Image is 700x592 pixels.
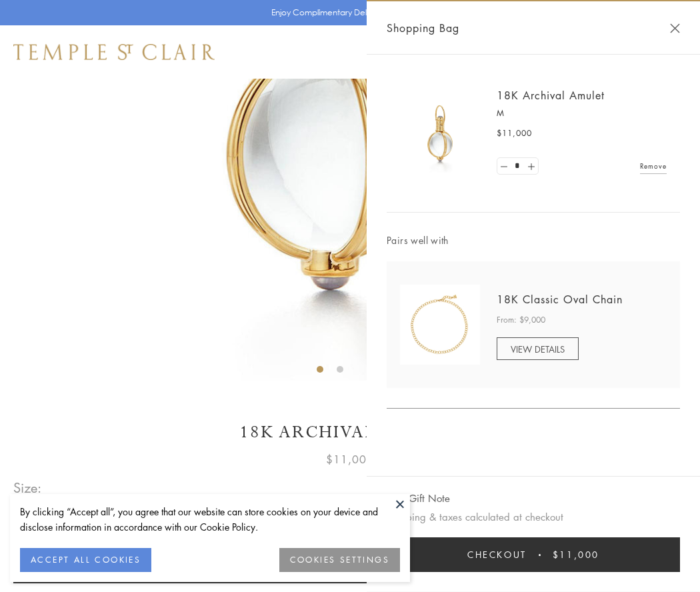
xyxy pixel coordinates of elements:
[271,6,423,19] p: Enjoy Complimentary Delivery & Returns
[497,337,579,360] a: VIEW DETAILS
[400,285,480,365] img: N88865-OV18
[13,421,687,444] h1: 18K Archival Amulet
[553,547,599,562] span: $11,000
[279,548,400,572] button: COOKIES SETTINGS
[387,509,680,525] p: Shipping & taxes calculated at checkout
[387,490,450,507] button: Add Gift Note
[497,292,623,307] a: 18K Classic Oval Chain
[387,19,459,37] span: Shopping Bag
[326,451,374,468] span: $11,000
[497,313,545,327] span: From: $9,000
[467,547,527,562] span: Checkout
[400,93,480,173] img: 18K Archival Amulet
[387,537,680,572] button: Checkout $11,000
[670,23,680,33] button: Close Shopping Bag
[13,44,215,60] img: Temple St. Clair
[497,88,605,103] a: 18K Archival Amulet
[640,159,667,173] a: Remove
[20,548,151,572] button: ACCEPT ALL COOKIES
[497,158,511,175] a: Set quantity to 0
[511,343,565,355] span: VIEW DETAILS
[497,107,667,120] p: M
[524,158,537,175] a: Set quantity to 2
[13,477,43,499] span: Size:
[497,127,532,140] span: $11,000
[20,504,400,535] div: By clicking “Accept all”, you agree that our website can store cookies on your device and disclos...
[387,233,680,248] span: Pairs well with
